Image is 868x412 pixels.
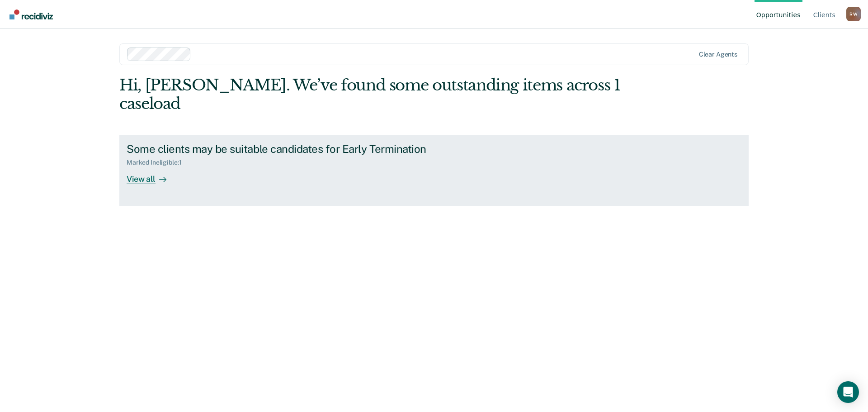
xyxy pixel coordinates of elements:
div: Marked Ineligible : 1 [127,159,189,166]
div: Clear agents [699,51,737,58]
div: Some clients may be suitable candidates for Early Termination [127,142,444,156]
div: Hi, [PERSON_NAME]. We’ve found some outstanding items across 1 caseload [119,76,623,113]
img: Recidiviz [9,9,53,19]
div: R W [846,7,861,21]
button: Profile dropdown button [846,7,861,21]
a: Some clients may be suitable candidates for Early TerminationMarked Ineligible:1View all [119,135,749,206]
div: Open Intercom Messenger [837,381,859,403]
div: View all [127,166,177,184]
